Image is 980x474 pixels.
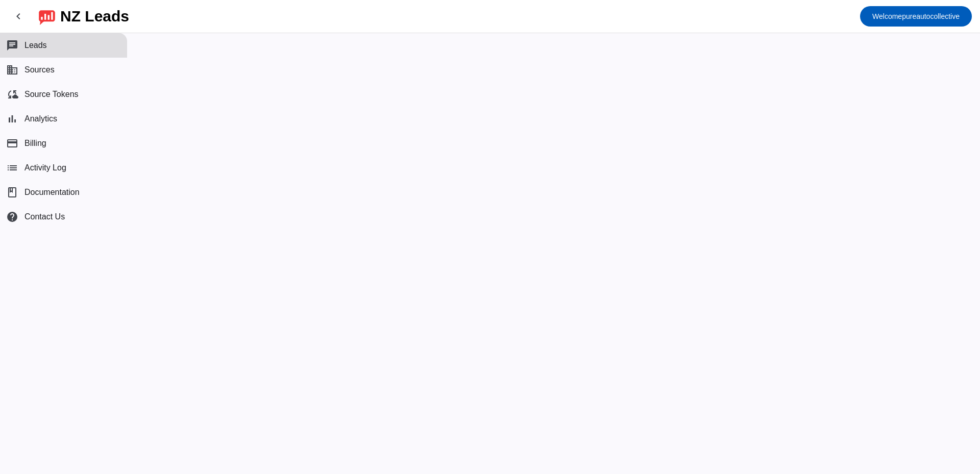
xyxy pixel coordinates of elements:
span: Billing [24,139,46,148]
span: Contact Us [24,212,65,221]
mat-icon: help [6,211,18,223]
span: Leads [24,41,47,50]
mat-icon: chevron_left [12,10,24,22]
span: Welcome [872,12,902,20]
span: Activity Log [24,163,66,172]
div: NZ Leads [60,9,129,23]
span: Analytics [24,114,57,123]
span: Documentation [24,188,80,197]
mat-icon: chat [6,39,18,52]
mat-icon: bar_chart [6,113,18,125]
span: book [6,186,18,198]
img: logo [39,8,55,25]
mat-icon: payment [6,137,18,149]
span: Sources [24,65,55,74]
mat-icon: business [6,64,18,76]
span: Source Tokens [24,90,79,99]
mat-icon: cloud_sync [6,88,18,101]
button: Welcomepureautocollective [860,6,972,27]
mat-icon: list [6,162,18,174]
span: pureautocollective [872,9,960,23]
